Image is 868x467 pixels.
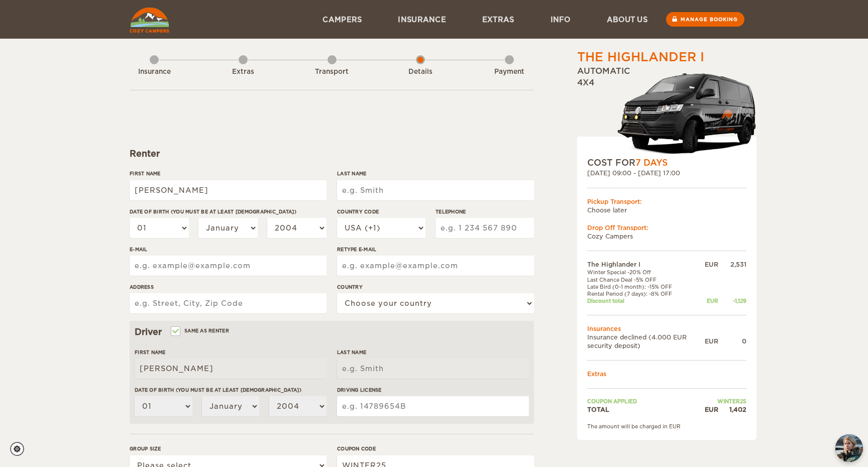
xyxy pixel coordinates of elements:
[337,170,534,177] label: Last Name
[135,326,529,338] div: Driver
[587,260,705,269] td: The Highlander I
[10,442,31,456] a: Cookie settings
[718,297,746,304] div: -1,129
[130,180,327,200] input: e.g. William
[587,398,705,405] td: Coupon applied
[587,269,705,276] td: Winter Special -20% Off
[130,256,327,276] input: e.g. example@example.com
[337,359,529,379] input: e.g. Smith
[587,297,705,304] td: Discount total
[835,434,863,462] img: Freyja at Cozy Campers
[587,283,705,290] td: Late Bird (0-1 month): -15% OFF
[587,157,746,169] div: COST FOR
[587,423,746,430] div: The amount will be charged in EUR
[587,324,746,333] td: Insurances
[172,326,229,335] label: Same as renter
[436,208,534,215] label: Telephone
[337,386,529,394] label: Driving License
[130,445,327,452] label: Group size
[587,290,705,297] td: Rental Period (7 days): -8% OFF
[337,283,534,291] label: Country
[587,405,705,414] td: TOTAL
[337,246,534,253] label: Retype E-mail
[127,67,182,77] div: Insurance
[337,256,534,276] input: e.g. example@example.com
[835,434,863,462] button: chat-button
[718,260,746,269] div: 2,531
[172,329,178,335] input: Same as renter
[705,405,718,414] div: EUR
[130,293,327,313] input: e.g. Street, City, Zip Code
[587,370,746,378] td: Extras
[304,67,360,77] div: Transport
[587,197,746,206] div: Pickup Transport:
[436,218,534,238] input: e.g. 1 234 567 890
[130,246,327,253] label: E-mail
[577,49,704,66] div: The Highlander I
[666,12,744,27] a: Manage booking
[135,348,327,356] label: First Name
[718,337,746,345] div: 0
[135,359,327,379] input: e.g. William
[337,180,534,200] input: e.g. Smith
[337,348,529,356] label: Last Name
[130,170,327,177] label: First Name
[482,67,537,77] div: Payment
[215,67,271,77] div: Extras
[587,276,705,283] td: Last Chance Deal -5% OFF
[718,405,746,414] div: 1,402
[130,8,169,33] img: Cozy Campers
[337,445,534,452] label: Coupon code
[705,297,718,304] div: EUR
[337,396,529,416] input: e.g. 14789654B
[635,158,668,168] span: 7 Days
[130,208,327,215] label: Date of birth (You must be at least [DEMOGRAPHIC_DATA])
[587,206,746,214] td: Choose later
[705,398,746,405] td: WINTER25
[130,283,327,291] label: Address
[617,69,756,157] img: stor-stuttur-old-new-5.png
[135,386,327,394] label: Date of birth (You must be at least [DEMOGRAPHIC_DATA])
[587,232,746,241] td: Cozy Campers
[587,169,746,177] div: [DATE] 09:00 - [DATE] 17:00
[337,208,425,215] label: Country Code
[587,333,705,350] td: Insurance declined (4.000 EUR security deposit)
[393,67,448,77] div: Details
[577,66,756,157] div: Automatic 4x4
[705,260,718,269] div: EUR
[130,148,534,160] div: Renter
[587,223,746,232] div: Drop Off Transport:
[705,337,718,345] div: EUR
